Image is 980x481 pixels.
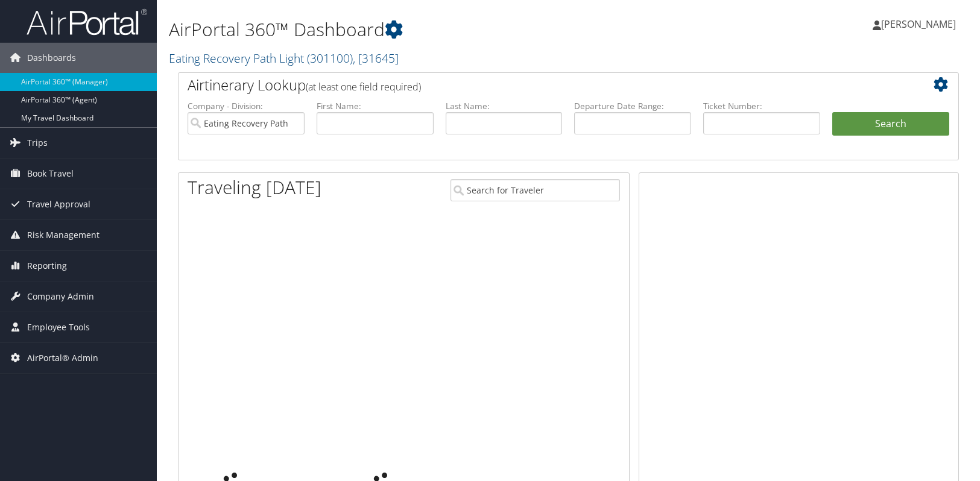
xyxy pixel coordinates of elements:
[450,179,620,201] input: Search for Traveler
[446,100,563,112] label: Last Name:
[27,159,74,189] span: Book Travel
[27,251,67,281] span: Reporting
[188,175,321,200] h1: Traveling [DATE]
[27,189,90,219] span: Travel Approval
[703,100,820,112] label: Ticket Number:
[27,281,94,312] span: Company Admin
[307,50,353,66] span: ( 301100 )
[188,75,884,95] h2: Airtinerary Lookup
[881,17,956,31] span: [PERSON_NAME]
[574,100,691,112] label: Departure Date Range:
[832,112,949,136] button: Search
[27,43,76,73] span: Dashboards
[353,50,399,66] span: , [ 31645 ]
[27,220,100,250] span: Risk Management
[27,312,90,342] span: Employee Tools
[188,100,305,112] label: Company - Division:
[873,6,968,42] a: [PERSON_NAME]
[27,8,147,36] img: airportal-logo.png
[169,50,399,66] a: Eating Recovery Path Light
[27,128,48,158] span: Trips
[317,100,434,112] label: First Name:
[169,17,701,42] h1: AirPortal 360™ Dashboard
[27,343,98,373] span: AirPortal® Admin
[306,80,421,93] span: (at least one field required)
